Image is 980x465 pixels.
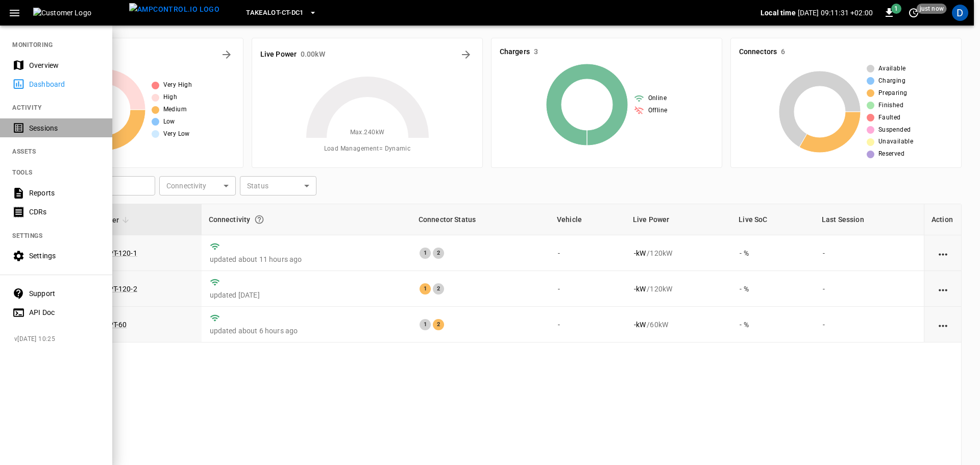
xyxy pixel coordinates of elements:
[891,4,901,14] span: 1
[29,188,100,198] div: Reports
[29,60,100,70] div: Overview
[129,3,219,16] img: ampcontrol.io logo
[29,207,100,217] div: CDRs
[29,123,100,133] div: Sessions
[246,7,304,19] span: Takealot-CT-DC1
[952,5,968,21] div: profile-icon
[798,8,873,18] p: [DATE] 09:11:31 +02:00
[14,334,104,345] span: v [DATE] 10:25
[33,8,125,18] img: Customer Logo
[905,5,922,21] button: set refresh interval
[761,8,796,18] p: Local time
[29,251,100,261] div: Settings
[29,288,100,299] div: Support
[29,307,100,317] div: API Doc
[29,79,100,89] div: Dashboard
[917,4,947,14] span: just now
